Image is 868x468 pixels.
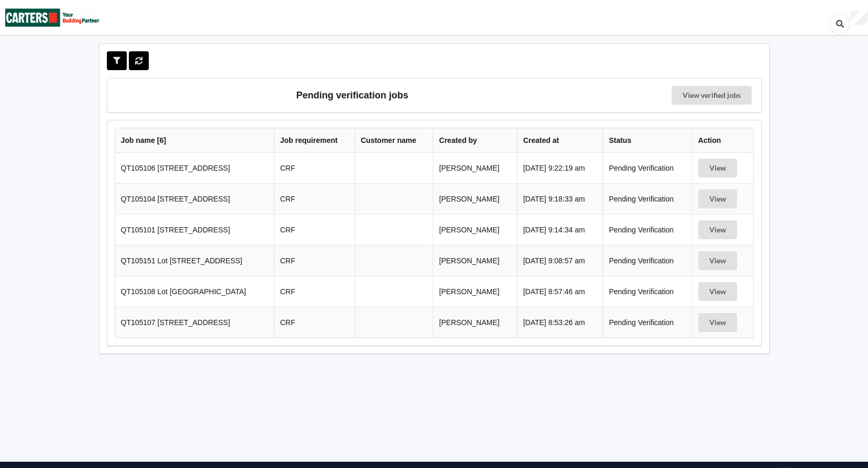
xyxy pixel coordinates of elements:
[698,318,739,327] a: View
[602,128,691,153] th: Status
[602,153,691,183] td: Pending Verification
[433,214,517,245] td: [PERSON_NAME]
[850,11,868,26] div: User Profile
[602,183,691,214] td: Pending Verification
[602,276,691,307] td: Pending Verification
[115,245,274,276] td: QT105151 Lot [STREET_ADDRESS]
[517,245,603,276] td: [DATE] 9:08:57 am
[692,128,753,153] th: Action
[274,245,355,276] td: CRF
[274,128,355,153] th: Job requirement
[698,195,739,203] a: View
[517,307,603,338] td: [DATE] 8:53:26 am
[115,128,274,153] th: Job name [ 6 ]
[672,86,752,105] a: View verified jobs
[698,287,739,296] a: View
[602,214,691,245] td: Pending Verification
[433,276,517,307] td: [PERSON_NAME]
[517,183,603,214] td: [DATE] 9:18:33 am
[698,190,737,208] button: View
[433,307,517,338] td: [PERSON_NAME]
[274,183,355,214] td: CRF
[698,282,737,301] button: View
[517,153,603,183] td: [DATE] 9:22:19 am
[355,128,433,153] th: Customer name
[433,245,517,276] td: [PERSON_NAME]
[115,214,274,245] td: QT105101 [STREET_ADDRESS]
[698,226,739,234] a: View
[698,251,737,270] button: View
[517,128,603,153] th: Created at
[274,307,355,338] td: CRF
[517,276,603,307] td: [DATE] 8:57:46 am
[698,164,739,172] a: View
[517,214,603,245] td: [DATE] 9:14:34 am
[698,220,737,239] button: View
[274,214,355,245] td: CRF
[115,276,274,307] td: QT105108 Lot [GEOGRAPHIC_DATA]
[115,153,274,183] td: QT105106 [STREET_ADDRESS]
[698,159,737,177] button: View
[602,245,691,276] td: Pending Verification
[433,128,517,153] th: Created by
[433,153,517,183] td: [PERSON_NAME]
[698,257,739,265] a: View
[274,276,355,307] td: CRF
[602,307,691,338] td: Pending Verification
[5,1,100,35] img: Carters
[115,86,590,105] h3: Pending verification jobs
[433,183,517,214] td: [PERSON_NAME]
[115,183,274,214] td: QT105104 [STREET_ADDRESS]
[274,153,355,183] td: CRF
[115,307,274,338] td: QT105107 [STREET_ADDRESS]
[698,313,737,332] button: View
